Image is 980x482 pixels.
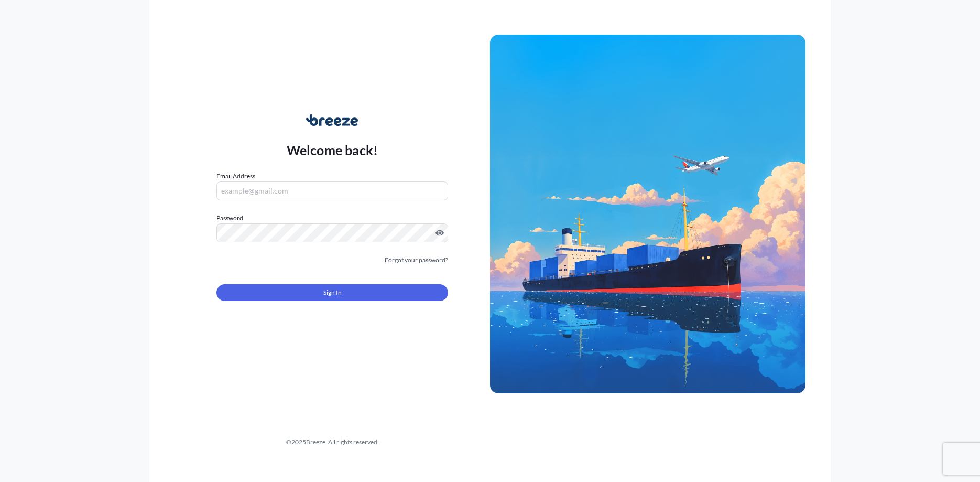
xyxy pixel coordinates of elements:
[385,255,448,265] a: Forgot your password?
[216,213,448,223] label: Password
[216,284,448,301] button: Sign In
[175,437,490,447] div: © 2025 Breeze. All rights reserved.
[216,171,255,181] label: Email Address
[287,142,378,158] p: Welcome back!
[435,229,444,237] button: Show password
[490,35,805,393] img: Ship illustration
[323,287,342,298] span: Sign In
[216,181,448,200] input: example@gmail.com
